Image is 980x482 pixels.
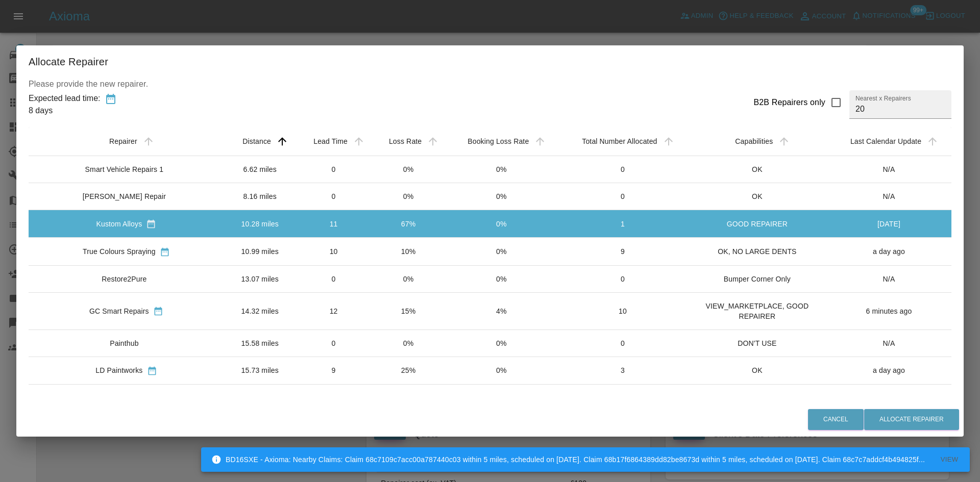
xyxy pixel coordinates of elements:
div: Repairer [109,137,137,145]
td: 10.99 miles [224,238,296,265]
td: OK, NO LARGE DENTS [688,238,826,265]
td: 25% [372,357,446,384]
td: 0 [557,156,688,183]
td: 0 [557,385,688,412]
td: 4% [446,292,557,329]
td: 0 [557,265,688,292]
td: 3 [557,357,688,384]
td: 8.16 miles [224,183,296,210]
td: 0 [296,156,372,183]
td: OK [688,156,826,183]
td: 14.32 miles [224,292,296,329]
td: 19.28 miles [224,385,296,412]
td: 0% [446,210,557,238]
td: 0% [372,183,446,210]
td: OK [688,183,826,210]
button: Allocate Repairer [864,409,959,430]
div: Loss Rate [389,137,422,145]
td: 0 [557,329,688,357]
td: 12 [296,292,372,329]
div: [PERSON_NAME] Repair [83,191,166,201]
td: 1 [557,210,688,238]
td: 0 [296,265,372,292]
td: 15.73 miles [224,357,296,384]
button: View [933,452,966,468]
p: Please provide the new repairer. [29,78,951,90]
td: 0 [557,183,688,210]
td: N/A [826,265,951,292]
td: 0% [372,329,446,357]
td: 11 [296,210,372,238]
td: 0 [296,385,372,412]
div: Kustom Alloys [96,219,142,229]
td: VIEW_MARKETPLACE, GOOD REPAIRER [688,292,826,329]
td: 0% [372,385,446,412]
div: True Colours Spraying [83,246,156,257]
td: 0% [446,385,557,412]
div: GC Smart Repairs [89,306,149,316]
div: Restore2Pure [102,274,146,284]
td: 6 minutes ago [826,292,951,329]
td: [DATE] [826,210,951,238]
td: 15% [372,292,446,329]
td: a day ago [826,238,951,265]
td: N/A [826,385,951,412]
td: 67% [372,210,446,238]
td: 9 [557,238,688,265]
div: Total Number Allocated [582,137,657,145]
td: N/A [826,156,951,183]
td: 10.28 miles [224,210,296,238]
td: 0% [446,265,557,292]
td: 15.58 miles [224,329,296,357]
td: 9 [296,357,372,384]
td: Bumper Corner Only [688,265,826,292]
td: 0% [446,183,557,210]
div: Smart Vehicle Repairs 1 [85,164,164,174]
div: Last Calendar Update [850,137,921,145]
td: 0% [446,357,557,384]
button: Cancel [808,409,864,430]
div: B2B Repairers only [753,96,825,109]
td: GOOD REPAIRER [688,210,826,238]
div: Booking Loss Rate [468,137,529,145]
h2: Allocate Repairer [16,45,964,78]
td: OK [688,357,826,384]
td: 0 [296,183,372,210]
td: 0% [446,238,557,265]
td: 0% [446,156,557,183]
td: a day ago [826,357,951,384]
td: 0% [446,329,557,357]
td: 0% [372,156,446,183]
div: Expected lead time: [29,92,101,105]
td: 10% [372,238,446,265]
div: Distance [242,137,271,145]
div: 8 days [29,105,101,117]
td: 0% [372,265,446,292]
div: Painthub [110,338,138,348]
td: 0 [296,329,372,357]
td: 13.07 miles [224,265,296,292]
td: N/A [826,183,951,210]
label: Nearest x Repairers [855,94,911,103]
td: 10 [296,238,372,265]
td: 6.62 miles [224,156,296,183]
td: N/A [826,329,951,357]
td: 10 [557,292,688,329]
td: OK [688,385,826,412]
div: Lead Time [313,137,348,145]
div: BD16SXE - Axioma: Nearby Claims: Claim 68c7109c7acc00a787440c03 within 5 miles, scheduled on [DAT... [211,450,925,469]
div: Capabilities [735,137,773,145]
div: LD Paintworks [95,365,142,375]
td: DON'T USE [688,329,826,357]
